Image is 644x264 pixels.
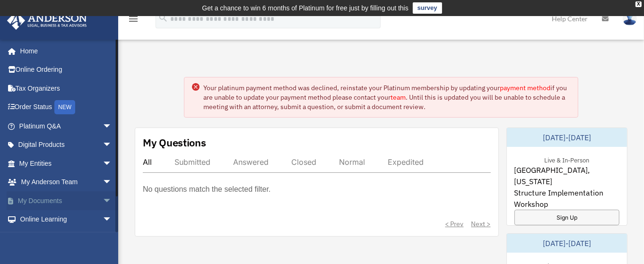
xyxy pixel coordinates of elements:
div: Answered [233,157,269,167]
a: My Anderson Teamarrow_drop_down [7,173,126,192]
a: Online Learningarrow_drop_down [7,210,126,229]
a: Billingarrow_drop_down [7,229,126,247]
div: Get a chance to win 6 months of Platinum for free just by filling out this [202,2,409,14]
a: Sign Up [514,210,620,225]
a: Order StatusNEW [7,98,126,117]
a: Platinum Q&Aarrow_drop_down [7,117,126,136]
a: My Documentsarrow_drop_down [7,191,126,210]
div: Your platinum payment method was declined, reinstate your Platinum membership by updating your if... [203,83,570,111]
span: arrow_drop_down [103,154,122,173]
div: [DATE]-[DATE] [507,128,627,147]
div: [DATE]-[DATE] [507,234,627,253]
a: menu [128,17,139,25]
div: Submitted [174,157,210,167]
span: arrow_drop_down [103,229,122,248]
div: All [143,157,152,167]
span: arrow_drop_down [103,173,122,192]
a: Digital Productsarrow_drop_down [7,136,126,154]
span: arrow_drop_down [103,117,122,136]
span: arrow_drop_down [103,210,122,230]
a: Tax Organizers [7,79,126,98]
a: payment method [500,84,550,92]
i: search [158,13,168,23]
i: menu [128,13,139,25]
a: My Entitiesarrow_drop_down [7,154,126,173]
div: Live & In-Person [537,154,597,164]
a: Home [7,42,122,60]
p: No questions match the selected filter. [143,183,270,196]
div: Normal [339,157,365,167]
a: survey [413,2,442,14]
span: arrow_drop_down [103,136,122,155]
span: [GEOGRAPHIC_DATA], [US_STATE] [514,164,620,187]
span: Structure Implementation Workshop [514,187,620,210]
div: Expedited [388,157,424,167]
div: My Questions [143,136,206,150]
a: Online Ordering [7,60,126,79]
div: Closed [291,157,316,167]
div: close [635,1,642,7]
a: team [391,93,406,102]
img: User Pic [623,12,637,26]
img: Anderson Advisors Platinum Portal [4,11,90,30]
div: NEW [54,100,75,114]
span: arrow_drop_down [103,191,122,211]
